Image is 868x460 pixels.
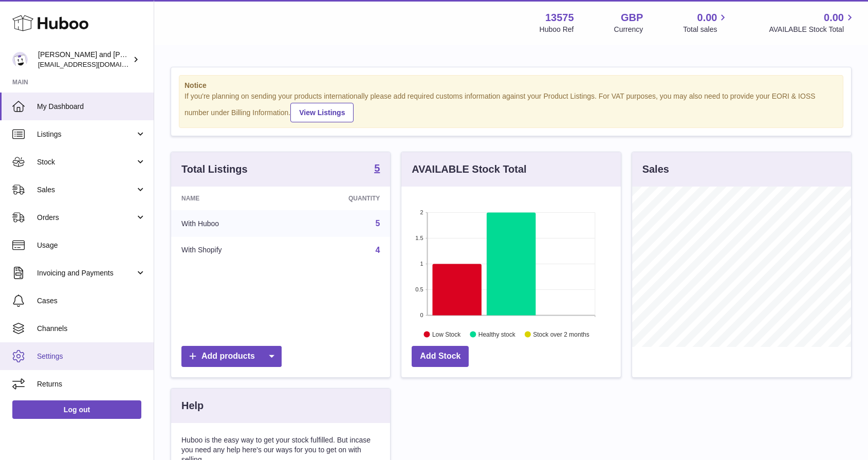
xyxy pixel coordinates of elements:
strong: Notice [184,81,838,90]
a: View Listings [290,103,354,122]
td: With Shopify [171,237,289,264]
a: 4 [375,246,380,254]
a: 5 [375,219,380,228]
strong: 5 [374,163,380,173]
th: Name [171,187,289,210]
span: Orders [37,213,135,223]
text: Low Stock [432,330,461,338]
th: Quantity [289,187,390,210]
a: Add Stock [412,346,469,367]
img: hello@montgomeryandevelyn.com [12,52,28,67]
text: 1.5 [416,235,423,241]
text: 0.5 [416,286,423,292]
span: Usage [37,241,146,250]
span: Settings [37,352,146,361]
span: Channels [37,324,146,334]
h3: Help [181,399,204,413]
div: Currency [614,25,643,34]
text: Stock over 2 months [533,330,589,338]
td: With Huboo [171,210,289,237]
div: If you're planning on sending your products internationally please add required customs informati... [184,91,838,122]
h3: AVAILABLE Stock Total [412,162,526,176]
a: Add products [181,346,282,367]
span: Returns [37,379,146,389]
strong: 13575 [545,11,574,25]
span: AVAILABLE Stock Total [769,25,856,34]
div: Huboo Ref [540,25,574,34]
text: Healthy stock [478,330,516,338]
span: Invoicing and Payments [37,268,135,278]
a: 0.00 Total sales [683,11,729,34]
a: Log out [12,400,141,419]
span: [EMAIL_ADDRESS][DOMAIN_NAME] [38,60,151,68]
strong: GBP [621,11,643,25]
span: Cases [37,296,146,306]
div: [PERSON_NAME] and [PERSON_NAME] [38,50,131,69]
span: 0.00 [824,11,844,25]
span: 0.00 [697,11,717,25]
a: 5 [374,163,380,175]
span: Stock [37,157,135,167]
h3: Sales [642,162,669,176]
span: My Dashboard [37,102,146,112]
text: 2 [420,209,423,215]
span: Sales [37,185,135,195]
span: Total sales [683,25,729,34]
text: 0 [420,312,423,318]
text: 1 [420,261,423,267]
h3: Total Listings [181,162,248,176]
a: 0.00 AVAILABLE Stock Total [769,11,856,34]
span: Listings [37,130,135,139]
